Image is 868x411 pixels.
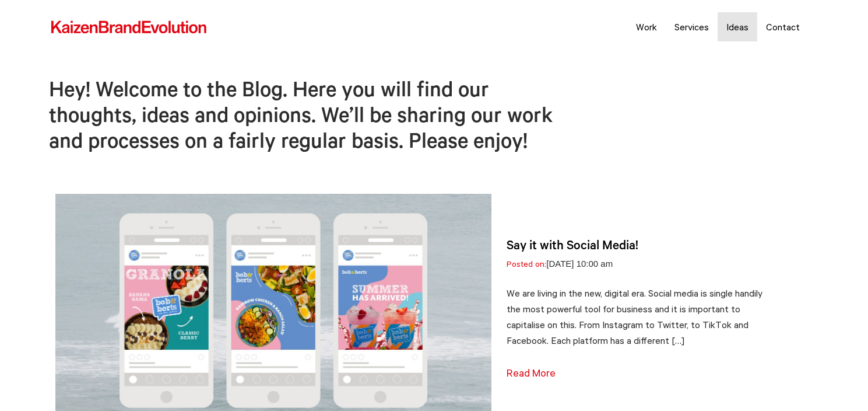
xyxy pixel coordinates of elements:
a: Read More [507,367,556,379]
a: Say it with Social Media! [507,239,805,255]
div: [DATE] 10:00 am [507,239,805,382]
h1: Hey! Welcome to the Blog. Here you will find our thoughts, ideas and opinions. We’ll be sharing o... [46,80,554,157]
a: Ideas [718,12,757,41]
a: Contact [757,12,809,41]
a: Services [666,12,718,41]
span: Posted on: [507,259,546,269]
a: Work [627,12,666,41]
p: We are living in the new, digital era. Social media is single handily the most powerful tool for ... [507,285,775,349]
img: kbe_logo_new.svg [50,20,208,35]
